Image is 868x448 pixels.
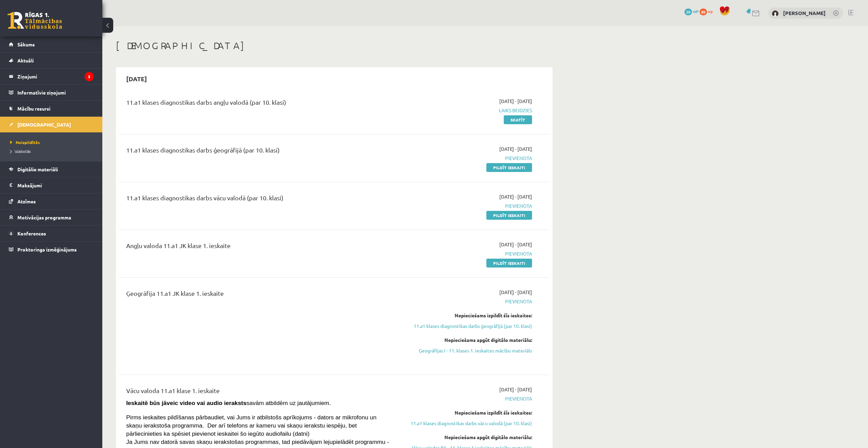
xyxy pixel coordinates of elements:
[10,148,95,154] a: Izlabotās
[9,242,94,257] a: Proktoringa izmēģinājums
[126,400,247,406] strong: Ieskaitē būs jāveic video vai audio ieraksts
[499,386,532,393] span: [DATE] - [DATE]
[126,98,393,110] div: 11.a1 klases diagnostikas darbs angļu valodā (par 10. klasi)
[116,40,553,52] h1: [DEMOGRAPHIC_DATA]
[486,211,532,220] a: Pildīt ieskaiti
[403,298,532,305] span: Pievienota
[17,214,71,220] span: Motivācijas programma
[504,115,532,124] a: Skatīt
[126,400,331,406] span: savām atbildēm uz jautājumiem.
[126,193,393,206] div: 11.a1 klases diagnostikas darbs vācu valodā (par 10. klasi)
[8,12,62,29] a: Rīgas 1. Tālmācības vidusskola
[783,10,826,16] a: [PERSON_NAME]
[403,409,532,416] div: Nepieciešams izpildīt šīs ieskaites:
[700,9,716,14] a: 89 xp
[17,177,94,193] legend: Maksājumi
[486,259,532,268] a: Pildīt ieskaiti
[17,230,46,236] span: Konferences
[119,71,154,87] h2: [DATE]
[9,37,94,52] a: Sākums
[9,226,94,241] a: Konferences
[17,121,71,128] span: [DEMOGRAPHIC_DATA]
[9,193,94,209] a: Atzīmes
[499,98,532,105] span: [DATE] - [DATE]
[772,10,779,17] img: Aleksandrs Krutjko
[403,420,532,427] a: 11.a1 klases diagnostikas darbs vācu valodā (par 10. klasi)
[403,434,532,441] div: Nepieciešams apgūt digitālo materiālu:
[499,193,532,200] span: [DATE] - [DATE]
[17,166,58,172] span: Digitālie materiāli
[9,85,94,100] a: Informatīvie ziņojumi
[10,139,95,145] a: Neizpildītās
[403,322,532,330] a: 11.a1 klases diagnostikas darbs ģeogrāfijā (par 10. klasi)
[9,117,94,132] a: [DEMOGRAPHIC_DATA]
[17,41,35,47] span: Sākums
[10,148,31,154] span: Izlabotās
[17,57,34,63] span: Aktuāli
[126,145,393,158] div: 11.a1 klases diagnostikas darbs ģeogrāfijā (par 10. klasi)
[685,9,698,14] a: 59 mP
[85,72,94,81] i: 3
[9,53,94,68] a: Aktuāli
[9,161,94,177] a: Digitālie materiāli
[403,155,532,162] span: Pievienota
[403,250,532,257] span: Pievienota
[17,246,77,252] span: Proktoringa izmēģinājums
[403,312,532,319] div: Nepieciešams izpildīt šīs ieskaites:
[708,9,712,14] span: xp
[126,386,393,399] div: Vācu valoda 11.a1 klase 1. ieskaite
[17,198,36,204] span: Atzīmes
[9,69,94,84] a: Ziņojumi3
[9,209,94,225] a: Motivācijas programma
[700,9,707,15] span: 89
[126,289,393,301] div: Ģeogrāfija 11.a1 JK klase 1. ieskaite
[9,177,94,193] a: Maksājumi
[499,145,532,153] span: [DATE] - [DATE]
[17,85,94,100] legend: Informatīvie ziņojumi
[403,202,532,209] span: Pievienota
[10,140,40,145] span: Neizpildītās
[499,289,532,296] span: [DATE] - [DATE]
[403,395,532,402] span: Pievienota
[486,163,532,172] a: Pildīt ieskaiti
[9,101,94,116] a: Mācību resursi
[126,241,393,254] div: Angļu valoda 11.a1 JK klase 1. ieskaite
[403,107,532,114] span: Laiks beidzies
[126,414,377,437] span: Pirms ieskaites pildīšanas pārbaudiet, vai Jums ir atbilstošs aprīkojums - dators ar mikrofonu un...
[403,336,532,344] div: Nepieciešams apgūt digitālo materiālu:
[685,9,692,15] span: 59
[17,69,94,84] legend: Ziņojumi
[693,9,698,14] span: mP
[17,105,50,112] span: Mācību resursi
[499,241,532,248] span: [DATE] - [DATE]
[403,347,532,354] a: Ģeogrāfijas I - 11. klases 1. ieskaites mācību materiāls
